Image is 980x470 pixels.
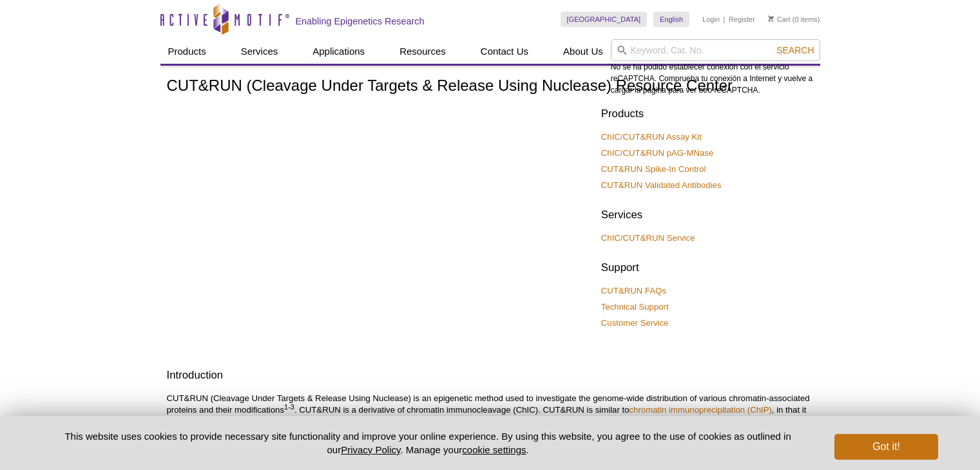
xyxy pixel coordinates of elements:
iframe: [WEBINAR] Introduction to CUT&RUN - Brad Townsley [167,104,591,343]
iframe: Intercom live chat [936,426,967,457]
a: English [653,12,689,27]
h2: Services [601,207,814,223]
h2: Products [601,106,814,122]
li: | [724,12,725,27]
a: About Us [555,39,611,64]
div: No se ha podido establecer conexión con el servicio reCAPTCHA. Comprueba tu conexión a Internet y... [611,39,820,96]
a: CUT&RUN Spike-In Control [601,164,706,175]
button: Search [773,44,818,56]
button: cookie settings [462,444,526,455]
a: Login [702,15,720,24]
a: Register [729,15,755,24]
a: ChIC/CUT&RUN Service [601,232,695,244]
p: CUT&RUN (Cleavage Under Targets & Release Using Nuclease) is an epigenetic method used to investi... [167,393,814,428]
a: Cart [768,15,791,24]
a: CUT&RUN FAQs [601,285,666,297]
h1: CUT&RUN (Cleavage Under Targets & Release Using Nuclease) Resource Center [167,77,814,96]
a: Privacy Policy [341,444,400,455]
input: Keyword, Cat. No. [611,39,820,61]
h2: Enabling Epigenetics Research [296,15,425,27]
a: Contact Us [473,39,536,64]
a: ChIC/CUT&RUN pAG-MNase [601,147,713,159]
a: chromatin immunoprecipitation (ChIP) [629,405,772,415]
a: Technical Support [601,301,669,313]
a: CUT&RUN Validated Antibodies [601,180,722,191]
a: Products [160,39,214,64]
a: Resources [392,39,454,64]
img: Your Cart [768,15,774,22]
button: Got it! [834,434,937,460]
a: Applications [305,39,372,64]
sup: 1-3 [284,403,294,411]
h2: Support [601,260,814,276]
span: Search [776,45,814,55]
h2: Introduction [167,368,814,383]
p: This website uses cookies to provide necessary site functionality and improve your online experie... [43,429,814,456]
a: Customer Service [601,317,669,329]
a: [GEOGRAPHIC_DATA] [561,12,648,27]
a: Services [233,39,286,64]
a: ChIC/CUT&RUN Assay Kit [601,131,702,143]
li: (0 items) [768,12,820,27]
